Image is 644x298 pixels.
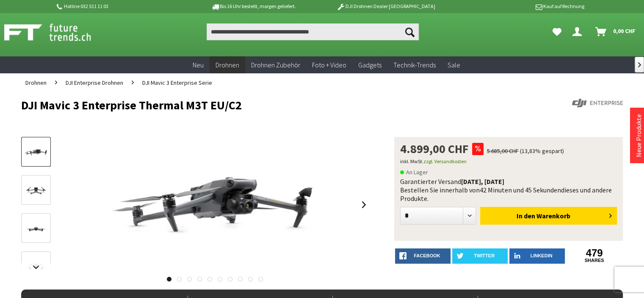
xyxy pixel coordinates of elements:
a: DJI Enterprise Drohnen [61,73,127,92]
a: DJI Mavic 3 Enterprise Serie [138,73,216,92]
p: Kauf auf Rechnung [452,1,584,11]
span: 0,00 CHF [613,24,636,38]
span: Drohnen Zubehör [251,61,300,69]
p: Bis 16 Uhr bestellt, morgen geliefert. [188,1,320,11]
a: Foto + Video [306,56,352,74]
span: DJI Mavic 3 Enterprise Serie [142,79,212,86]
a: Meine Favoriten [548,23,566,40]
span:  [638,62,641,67]
span: LinkedIn [531,253,553,258]
a: Neu [187,56,210,74]
span: Technik-Trends [393,61,436,69]
span: In den [517,212,535,220]
img: DJI Mavic 3 Enterprise Thermal M3T EU/C2 [107,137,323,273]
a: Gadgets [352,56,387,74]
img: Vorschau: DJI Mavic 3 Enterprise Thermal M3T EU/C2 [24,145,48,160]
a: zzgl. Versandkosten [423,158,467,164]
span: Foto + Video [312,61,346,69]
a: shares [567,258,622,263]
span: Drohnen [25,79,47,86]
a: Drohnen Zubehör [245,56,306,74]
span: DJI Enterprise Drohnen [66,79,123,86]
b: [DATE], [DATE] [461,177,504,186]
a: facebook [395,248,451,264]
span: Sale [448,61,460,69]
div: Garantierter Versand Bestellen Sie innerhalb von dieses und andere Produkte. [400,177,617,203]
a: LinkedIn [509,248,565,264]
a: Technik-Trends [387,56,442,74]
span: Drohnen [216,61,239,69]
a: Neue Produkte [634,114,643,157]
span: (13,83% gespart) [520,147,564,155]
button: Suchen [401,23,419,40]
a: Dein Konto [569,23,589,40]
p: Hotline 032 511 11 03 [55,1,187,11]
input: Produkt, Marke, Kategorie, EAN, Artikelnummer… [207,23,418,40]
a: Sale [442,56,466,74]
span: 42 Minuten und 45 Sekunden [480,186,561,194]
button: In den Warenkorb [480,207,617,225]
a: 479 [567,248,622,258]
span: Neu [193,61,204,69]
span: An Lager [400,167,428,177]
p: inkl. MwSt. [400,156,617,167]
a: Drohnen [210,56,245,74]
span: twitter [474,253,495,258]
span: 4.899,00 CHF [400,143,469,155]
p: DJI Drohnen Dealer [GEOGRAPHIC_DATA] [320,1,452,11]
span: facebook [414,253,440,258]
span: 5.685,00 CHF [487,147,519,155]
span: Gadgets [358,61,381,69]
a: Drohnen [21,73,51,92]
h1: DJI Mavic 3 Enterprise Thermal M3T EU/C2 [21,99,503,111]
img: Shop Futuretrends - zur Startseite wechseln [4,22,110,43]
span: Warenkorb [536,212,570,220]
a: Warenkorb [592,23,640,40]
a: twitter [452,248,508,264]
img: DJI Enterprise [572,99,623,107]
